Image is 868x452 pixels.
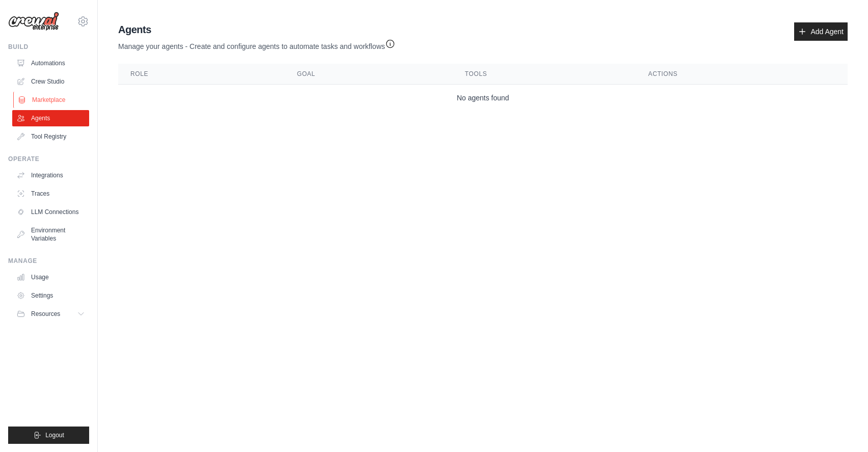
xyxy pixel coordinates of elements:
[12,204,89,220] a: LLM Connections
[12,269,89,285] a: Usage
[8,12,59,31] img: Logo
[31,310,60,318] span: Resources
[118,64,285,85] th: Role
[12,222,89,247] a: Environment Variables
[453,64,636,85] th: Tools
[794,22,848,41] a: Add Agent
[12,55,89,71] a: Automations
[12,287,89,304] a: Settings
[8,155,89,163] div: Operate
[636,64,848,85] th: Actions
[12,167,89,183] a: Integrations
[118,85,848,112] td: No agents found
[12,110,89,126] a: Agents
[12,306,89,322] button: Resources
[285,64,453,85] th: Goal
[118,37,395,51] p: Manage your agents - Create and configure agents to automate tasks and workflows
[12,73,89,90] a: Crew Studio
[12,185,89,202] a: Traces
[13,92,90,108] a: Marketplace
[45,431,64,439] span: Logout
[8,43,89,51] div: Build
[8,427,89,444] button: Logout
[8,257,89,265] div: Manage
[12,128,89,145] a: Tool Registry
[118,22,395,37] h2: Agents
